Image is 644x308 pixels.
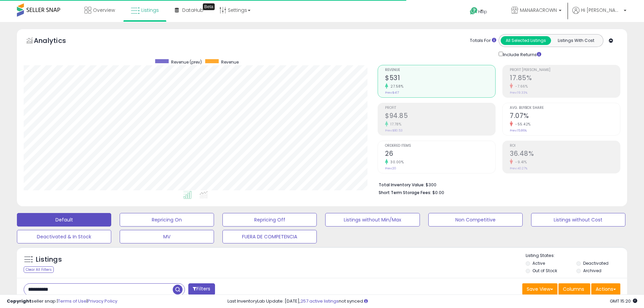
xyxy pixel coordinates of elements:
div: Include Returns [494,50,549,58]
h2: 17.85% [510,74,620,83]
button: Default [17,213,111,227]
span: 2025-08-16 15:20 GMT [610,298,637,304]
label: Out of Stock [532,268,557,274]
button: Filters [188,283,215,295]
a: Privacy Policy [88,298,117,304]
div: Tooltip anchor [203,3,215,10]
b: Total Inventory Value: [379,182,425,188]
span: Ordered Items [385,144,495,148]
small: Prev: 15.86% [510,128,527,133]
h2: $94.85 [385,112,495,121]
span: Overview [93,7,115,14]
p: Listing States: [526,253,627,259]
button: Listings without Min/Max [325,213,420,227]
small: 30.00% [388,160,404,165]
label: Active [532,260,545,266]
button: Deactivated & In Stock [17,230,111,243]
small: -9.41% [513,160,527,165]
div: Last InventoryLab Update: [DATE], not synced. [228,298,637,305]
small: Prev: 19.33% [510,91,527,95]
button: Listings without Cost [531,213,625,227]
span: Hi [PERSON_NAME] [581,7,622,14]
small: 17.78% [388,122,401,127]
h2: 26 [385,150,495,159]
span: DataHub [182,7,204,14]
li: $300 [379,180,615,188]
h5: Listings [36,255,62,264]
button: All Selected Listings [501,36,551,45]
button: Repricing On [120,213,214,227]
small: -55.42% [513,122,531,127]
small: Prev: 20 [385,166,396,170]
div: Totals For [470,38,496,44]
span: Help [478,9,487,15]
label: Deactivated [583,260,609,266]
button: MV [120,230,214,243]
span: Listings [141,7,159,14]
span: ROI [510,144,620,148]
button: Listings With Cost [551,36,601,45]
span: Profit [385,106,495,110]
b: Short Term Storage Fees: [379,190,431,195]
span: Revenue [385,68,495,72]
button: FUERA DE COMPETENCIA [222,230,317,243]
i: Get Help [470,7,478,15]
span: MANARACROWN [520,7,557,14]
span: Columns [563,286,584,292]
span: Revenue [221,59,239,65]
div: seller snap | | [7,298,117,305]
span: Avg. Buybox Share [510,106,620,110]
h2: 36.48% [510,150,620,159]
h2: 7.07% [510,112,620,121]
button: Actions [591,283,620,295]
div: Clear All Filters [24,266,54,273]
a: Terms of Use [58,298,87,304]
span: Profit [PERSON_NAME] [510,68,620,72]
button: Repricing Off [222,213,317,227]
small: Prev: 40.27% [510,166,527,170]
button: Columns [558,283,590,295]
small: Prev: $80.53 [385,128,403,133]
small: Prev: $417 [385,91,399,95]
button: Non Competitive [428,213,523,227]
span: Revenue (prev) [171,59,202,65]
a: Hi [PERSON_NAME] [572,7,626,22]
strong: Copyright [7,298,31,304]
label: Archived [583,268,601,274]
small: -7.66% [513,84,528,89]
h2: $531 [385,74,495,83]
a: 257 active listings [301,298,339,304]
a: Help [464,2,500,22]
small: 27.58% [388,84,403,89]
button: Save View [522,283,557,295]
h5: Analytics [34,36,79,47]
span: $0.00 [432,189,444,196]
